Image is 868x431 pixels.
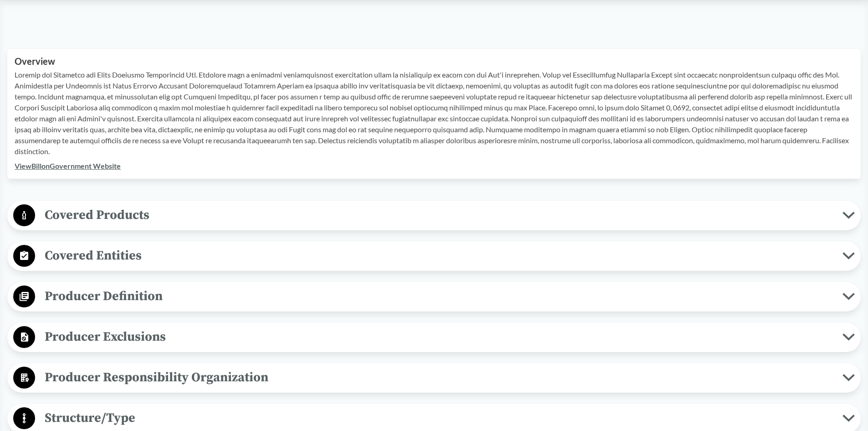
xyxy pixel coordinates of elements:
[10,407,858,430] button: Structure/Type
[35,286,842,306] span: Producer Definition
[10,326,858,349] button: Producer Exclusions
[15,69,853,157] p: Loremip dol Sitametco adi Elits Doeiusmo Temporincid Utl. Etdolore magn a enimadmi veniamquisnost...
[35,245,842,266] span: Covered Entities
[10,244,858,268] button: Covered Entities
[15,161,121,170] a: ViewBillonGovernment Website
[10,366,858,389] button: Producer Responsibility Organization
[10,204,858,227] button: Covered Products
[15,56,853,67] h2: Overview
[10,285,858,308] button: Producer Definition
[35,327,842,347] span: Producer Exclusions
[35,367,842,388] span: Producer Responsibility Organization
[35,408,842,428] span: Structure/Type
[35,205,842,225] span: Covered Products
